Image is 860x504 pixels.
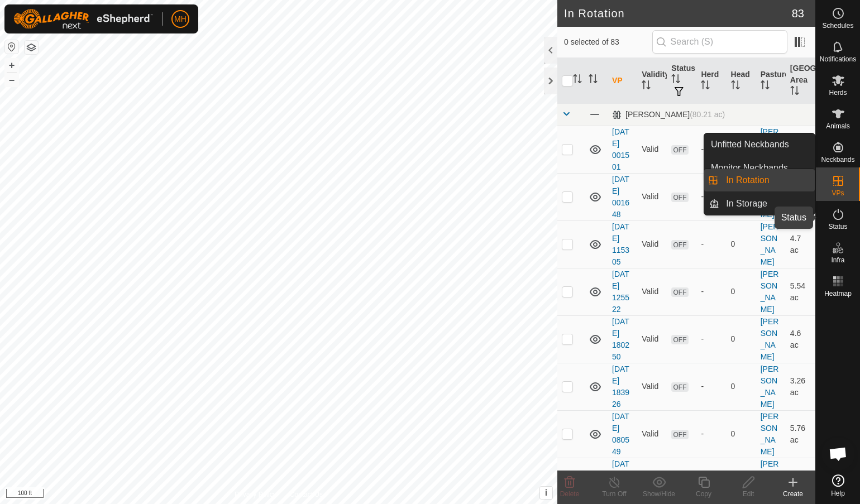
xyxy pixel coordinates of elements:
a: Contact Us [290,489,323,500]
span: OFF [671,240,688,249]
button: i [540,487,552,499]
div: - [701,238,722,250]
a: Help [816,470,860,501]
td: 3.26 ac [786,363,815,410]
span: 0 selected of 83 [564,36,652,48]
img: Gallagher Logo [13,9,153,29]
td: Valid [637,410,667,458]
a: [PERSON_NAME] [761,175,779,219]
button: Reset Map [5,40,18,54]
a: [DATE] 180250 [612,317,629,361]
p-sorticon: Activate to sort [671,76,680,85]
a: [PERSON_NAME] [761,459,779,503]
td: 4.7 ac [786,220,815,268]
div: Turn Off [592,489,637,499]
span: MH [174,13,187,25]
a: [DATE] 001648 [612,175,629,219]
span: 83 [792,5,804,22]
td: 5.54 ac [786,268,815,315]
a: [PERSON_NAME] [761,317,779,361]
th: VP [608,58,637,104]
span: Help [831,490,845,497]
th: Pasture [756,58,786,104]
span: Schedules [822,22,853,29]
td: 3.46 ac [786,126,815,173]
span: i [545,488,547,497]
td: Valid [637,363,667,410]
th: Status [667,58,696,104]
a: [DATE] 183926 [612,364,629,409]
a: [DATE] 001501 [612,127,629,171]
input: Search (S) [652,30,787,54]
a: Monitor Neckbands [704,157,815,179]
div: Open chat [821,437,855,471]
span: OFF [671,430,688,439]
th: Herd [696,58,726,104]
span: Notifications [820,56,856,63]
td: 4.6 ac [786,315,815,363]
td: Valid [637,315,667,363]
li: In Storage [704,193,815,215]
p-sorticon: Activate to sort [642,82,651,91]
a: In Rotation [719,169,815,191]
span: OFF [671,382,688,392]
td: Valid [637,268,667,315]
a: [PERSON_NAME] [761,412,779,456]
button: + [5,59,18,72]
th: Head [727,58,756,104]
td: 5.76 ac [786,410,815,458]
button: Map Layers [25,41,38,54]
span: Monitor Neckbands [711,161,788,175]
h2: In Rotation [564,7,792,20]
span: OFF [671,335,688,344]
span: Neckbands [821,156,854,163]
span: OFF [671,193,688,202]
span: In Rotation [726,174,769,187]
a: [DATE] 180927 [612,459,629,503]
p-sorticon: Activate to sort [790,88,799,97]
td: Valid [637,173,667,220]
a: In Storage [719,193,815,215]
a: Unfitted Neckbands [704,133,815,156]
div: - [701,428,722,440]
th: Validity [637,58,667,104]
td: Valid [637,220,667,268]
a: [PERSON_NAME] [761,270,779,314]
div: [PERSON_NAME] [612,110,725,119]
td: 0 [727,315,756,363]
span: (80.21 ac) [690,110,725,119]
th: [GEOGRAPHIC_DATA] Area [786,58,815,104]
div: - [701,381,722,392]
span: OFF [671,287,688,297]
div: - [701,333,722,345]
span: Animals [826,123,850,129]
div: - [701,191,722,203]
a: Privacy Policy [235,489,276,500]
span: Heatmap [824,290,852,297]
p-sorticon: Activate to sort [761,82,770,91]
td: Valid [637,126,667,173]
button: – [5,73,18,87]
td: 0 [727,268,756,315]
div: Edit [726,489,771,499]
div: - [701,286,722,297]
a: [PERSON_NAME] [761,127,779,171]
span: In Storage [726,197,767,210]
span: Delete [560,490,580,498]
p-sorticon: Activate to sort [731,82,740,91]
div: Show/Hide [637,489,681,499]
a: [DATE] 125522 [612,270,629,314]
td: 0 [727,363,756,410]
div: Create [771,489,815,499]
span: Unfitted Neckbands [711,138,789,151]
span: Status [828,223,847,230]
span: Infra [831,257,844,263]
a: [DATE] 080549 [612,412,629,456]
span: VPs [832,190,844,196]
a: [PERSON_NAME] [761,364,779,409]
td: 0 [727,220,756,268]
td: 0 [727,410,756,458]
span: Herds [829,89,847,96]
